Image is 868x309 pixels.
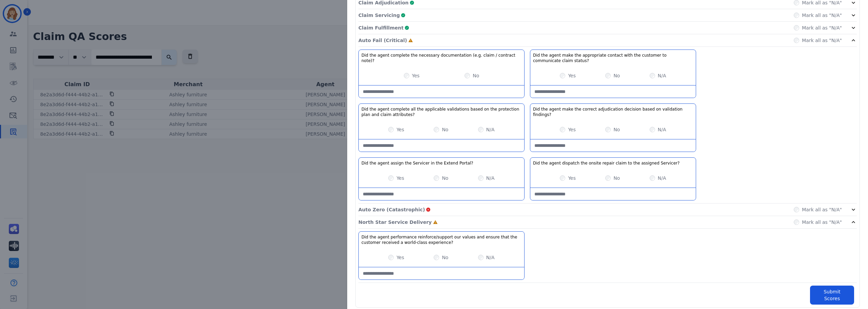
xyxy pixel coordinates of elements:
[810,286,854,305] button: Submit Scores
[613,72,620,79] label: No
[473,72,479,79] label: No
[533,53,693,63] h3: Did the agent make the appropriate contact with the customer to communicate claim status?
[658,72,666,79] label: N/A
[658,175,666,181] label: N/A
[802,206,842,213] label: Mark all as "N/A"
[568,126,576,133] label: Yes
[412,72,420,79] label: Yes
[396,126,404,133] label: Yes
[802,37,842,44] label: Mark all as "N/A"
[358,12,400,19] p: Claim Servicing
[613,175,620,181] label: No
[658,126,666,133] label: N/A
[568,72,576,79] label: Yes
[486,175,495,181] label: N/A
[802,219,842,226] label: Mark all as "N/A"
[361,107,521,117] h3: Did the agent complete all the applicable validations based on the protection plan and claim attr...
[361,234,521,245] h3: Did the agent performance reinforce/support our values and ensure that the customer received a wo...
[361,160,473,166] h3: Did the agent assign the Servicer in the Extend Portal?
[533,107,693,117] h3: Did the agent make the correct adjudication decision based on validation findings?
[802,12,842,19] label: Mark all as "N/A"
[358,24,403,31] p: Claim Fulfillment
[358,37,407,44] p: Auto Fail (Critical)
[533,160,679,166] h3: Did the agent dispatch the onsite repair claim to the assigned Servicer?
[613,126,620,133] label: No
[396,175,404,181] label: Yes
[442,126,448,133] label: No
[442,175,448,181] label: No
[361,53,521,63] h3: Did the agent complete the necessary documentation (e.g. claim / contract note)?
[802,24,842,31] label: Mark all as "N/A"
[568,175,576,181] label: Yes
[358,219,432,226] p: North Star Service Delivery
[442,254,448,261] label: No
[486,126,495,133] label: N/A
[396,254,404,261] label: Yes
[486,254,495,261] label: N/A
[358,206,425,213] p: Auto Zero (Catastrophic)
